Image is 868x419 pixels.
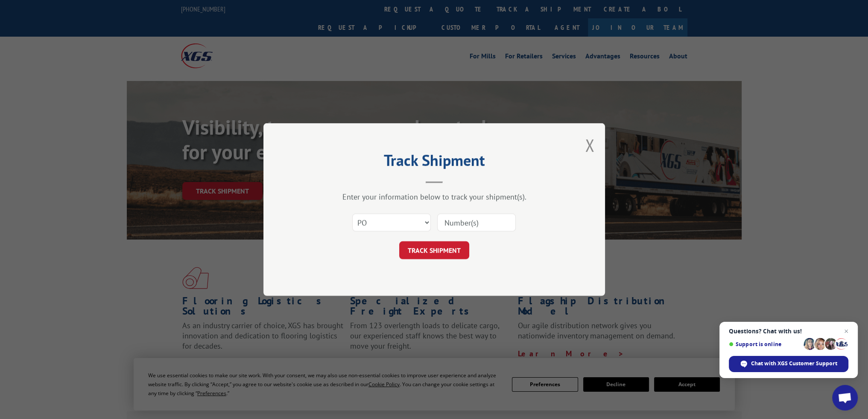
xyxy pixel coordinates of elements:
[729,341,801,347] span: Support is online
[585,134,594,156] button: Close modal
[306,154,562,170] h2: Track Shipment
[832,385,858,410] div: Open chat
[751,360,837,367] span: Chat with XGS Customer Support
[306,192,562,202] div: Enter your information below to track your shipment(s).
[399,241,469,259] button: TRACK SHIPMENT
[729,356,848,372] div: Chat with XGS Customer Support
[729,328,848,335] span: Questions? Chat with us!
[841,326,851,336] span: Close chat
[437,214,516,231] input: Number(s)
